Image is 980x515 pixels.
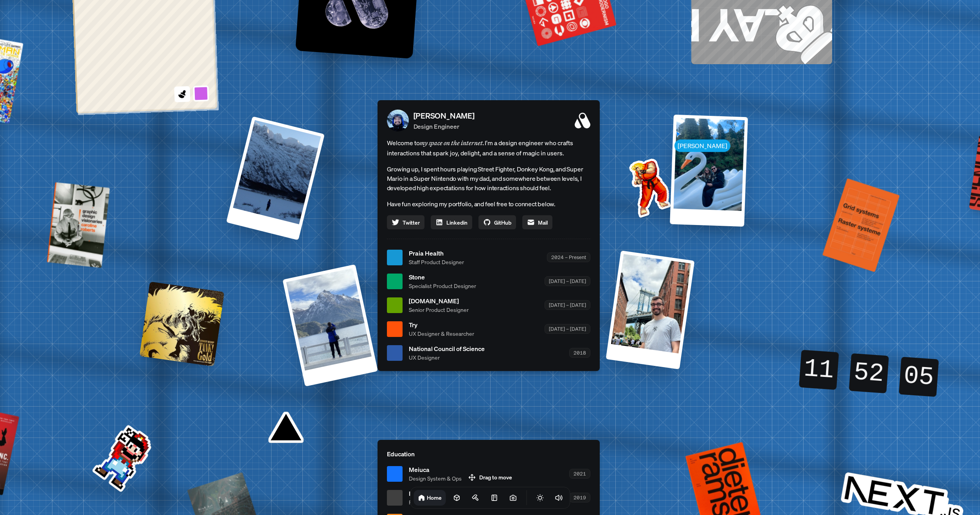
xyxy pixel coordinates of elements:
[387,199,590,209] p: Have fun exploring my portfolio, and feel free to connect below.
[478,215,516,229] a: GitHub
[547,252,590,262] div: 2024 – Present
[409,306,469,314] span: Senior Product Designer
[387,215,424,229] a: Twitter
[409,465,462,474] span: Meiuca
[414,110,475,122] p: [PERSON_NAME]
[431,215,472,229] a: Linkedin
[538,218,548,227] span: Mail
[387,164,590,193] p: Growing up, I spent hours playing Street Fighter, Donkey Kong, and Super Mario in a Super Nintend...
[427,494,442,501] h1: Home
[409,248,464,258] span: Praia Health
[545,276,590,286] div: [DATE] – [DATE]
[387,138,590,158] span: Welcome to I'm a design engineer who crafts interactions that spark joy, delight, and a sense of ...
[409,344,485,353] span: National Council of Science
[409,282,476,290] span: Specialist Product Designer
[403,218,420,227] span: Twitter
[414,122,475,131] p: Design Engineer
[409,258,464,266] span: Staff Product Designer
[545,300,590,310] div: [DATE] – [DATE]
[409,330,474,338] span: UX Designer & Researcher
[545,324,590,334] div: [DATE] – [DATE]
[899,357,939,397] div: 05
[409,296,469,306] span: [DOMAIN_NAME]
[569,469,590,479] div: 2021
[409,272,476,282] span: Stone
[387,449,590,459] p: Education
[522,215,552,229] a: Mail
[569,348,590,358] div: 2018
[569,493,590,502] div: 2019
[609,147,688,226] img: Profile example
[551,490,566,506] button: Toggle Audio
[387,110,409,131] img: Profile Picture
[409,320,474,330] span: Try
[446,218,468,227] span: Linkedin
[494,218,511,227] span: GitHub
[532,490,548,506] button: Toggle Theme
[420,139,485,147] em: my space on the internet.
[409,353,485,362] span: UX Designer
[414,490,446,506] a: Home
